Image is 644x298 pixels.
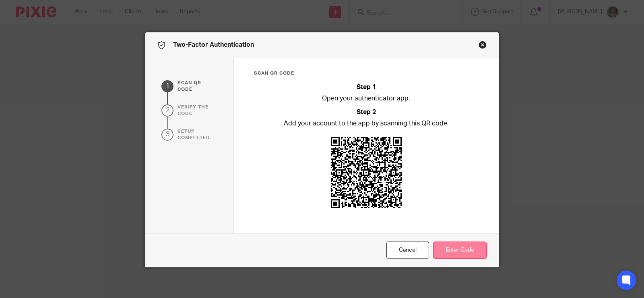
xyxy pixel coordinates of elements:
[161,80,173,92] div: 1
[161,129,173,141] div: 3
[284,119,449,128] p: Add your account to the app by scanning this QR code.
[326,132,407,213] img: QR code
[386,242,429,259] button: Cancel
[357,83,376,92] h2: Step 1
[322,94,410,103] p: Open your authenticator app.
[178,128,217,141] p: Setup completed
[178,104,217,117] p: verify the code
[178,80,217,93] p: Scan qr code
[479,41,487,49] button: Close modal
[433,242,487,259] button: Enter Code
[357,108,376,117] h2: Step 2
[161,104,173,117] div: 2
[254,70,479,77] h3: Scan qr code
[173,42,254,48] span: Two-Factor Authentication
